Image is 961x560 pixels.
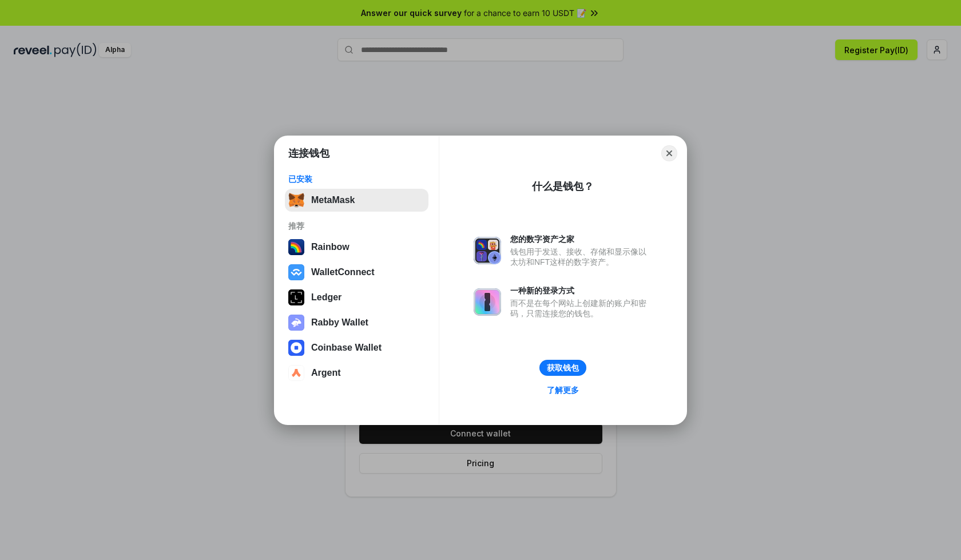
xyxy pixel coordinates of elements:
[510,285,652,296] div: 一种新的登录方式
[285,236,428,259] button: Rainbow
[540,383,586,398] a: 了解更多
[285,261,428,284] button: WalletConnect
[285,362,428,384] button: Argent
[288,264,304,280] img: svg+xml,%3Csvg%20width%3D%2228%22%20height%3D%2228%22%20viewBox%3D%220%200%2028%2028%22%20fill%3D...
[288,221,425,231] div: 推荐
[547,363,579,373] div: 获取钱包
[288,174,425,184] div: 已安装
[311,368,341,378] div: Argent
[474,237,501,264] img: svg+xml,%3Csvg%20xmlns%3D%22http%3A%2F%2Fwww.w3.org%2F2000%2Fsvg%22%20fill%3D%22none%22%20viewBox...
[510,247,652,267] div: 钱包用于发送、接收、存储和显示像以太坊和NFT这样的数字资产。
[288,315,304,331] img: svg+xml,%3Csvg%20xmlns%3D%22http%3A%2F%2Fwww.w3.org%2F2000%2Fsvg%22%20fill%3D%22none%22%20viewBox...
[311,317,368,328] div: Rabby Wallet
[285,286,428,309] button: Ledger
[311,267,375,277] div: WalletConnect
[285,336,428,359] button: Coinbase Wallet
[474,288,501,316] img: svg+xml,%3Csvg%20xmlns%3D%22http%3A%2F%2Fwww.w3.org%2F2000%2Fsvg%22%20fill%3D%22none%22%20viewBox...
[288,239,304,255] img: svg+xml,%3Csvg%20width%3D%22120%22%20height%3D%22120%22%20viewBox%3D%220%200%20120%20120%22%20fil...
[539,360,586,376] button: 获取钱包
[288,340,304,356] img: svg+xml,%3Csvg%20width%3D%2228%22%20height%3D%2228%22%20viewBox%3D%220%200%2028%2028%22%20fill%3D...
[547,385,579,395] div: 了解更多
[311,292,341,303] div: Ledger
[510,298,652,319] div: 而不是在每个网站上创建新的账户和密码，只需连接您的钱包。
[311,343,382,353] div: Coinbase Wallet
[288,289,304,305] img: svg+xml,%3Csvg%20xmlns%3D%22http%3A%2F%2Fwww.w3.org%2F2000%2Fsvg%22%20width%3D%2228%22%20height%3...
[288,146,329,160] h1: 连接钱包
[661,145,677,161] button: Close
[288,365,304,381] img: svg+xml,%3Csvg%20width%3D%2228%22%20height%3D%2228%22%20viewBox%3D%220%200%2028%2028%22%20fill%3D...
[532,180,594,193] div: 什么是钱包？
[285,189,428,212] button: MetaMask
[311,242,350,252] div: Rainbow
[510,234,652,244] div: 您的数字资产之家
[285,311,428,334] button: Rabby Wallet
[311,195,355,205] div: MetaMask
[288,192,304,208] img: svg+xml,%3Csvg%20fill%3D%22none%22%20height%3D%2233%22%20viewBox%3D%220%200%2035%2033%22%20width%...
